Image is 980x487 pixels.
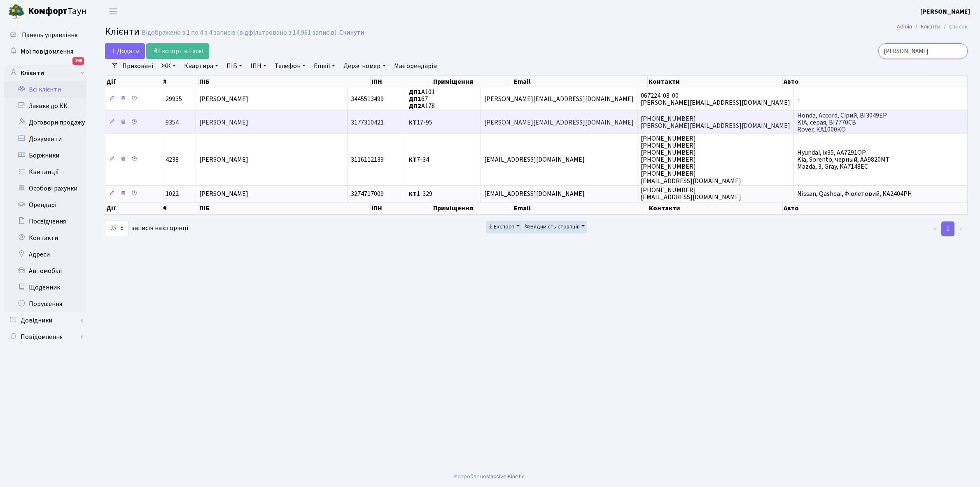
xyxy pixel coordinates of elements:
[166,94,182,104] span: 29935
[28,5,86,19] span: Таун
[351,155,384,164] span: 3116112139
[4,81,86,98] a: Всі клієнти
[797,148,890,171] span: Hyundai, ix35, AA7291OP Kia, Sorento, черный, AA9820MT Mazda, 3, Gray, KA7148EC
[351,94,384,104] span: 3445513499
[884,18,980,35] nav: breadcrumb
[484,189,585,198] span: [EMAIL_ADDRESS][DOMAIN_NAME]
[408,189,432,198] span: 1-329
[158,59,179,73] a: ЖК
[247,59,270,73] a: ІПН
[4,164,86,180] a: Квитанції
[4,246,86,263] a: Адреси
[797,94,800,104] span: -
[105,221,188,236] label: записів на сторінці
[525,223,580,231] span: Видимість стовпців
[199,118,248,127] span: [PERSON_NAME]
[641,91,790,107] span: 067224-08-00 [PERSON_NAME][EMAIL_ADDRESS][DOMAIN_NAME]
[797,111,887,134] span: Honda, Accord, Сірий, BI3049EP KIA, серая, ВІ7770СВ Rover, КА1000КО
[4,180,86,197] a: Особові рахунки
[920,7,970,16] b: [PERSON_NAME]
[408,189,417,198] b: КТ
[486,472,525,481] a: Massive Kinetic
[271,59,309,73] a: Телефон
[4,131,86,147] a: Документи
[4,197,86,213] a: Орендарі
[897,22,912,31] a: Admin
[641,134,741,186] span: [PHONE_NUMBER] [PHONE_NUMBER] [PHONE_NUMBER] [PHONE_NUMBER] [PHONE_NUMBER] [PHONE_NUMBER] [EMAIL_...
[4,296,86,312] a: Порушення
[105,43,145,59] a: Додати
[513,202,648,214] th: Email
[105,24,140,39] span: Клієнти
[920,7,970,16] a: [PERSON_NAME]
[103,5,124,18] button: Переключити навігацію
[105,221,129,236] select: записів на сторінці
[408,87,435,111] span: А101 67 А178
[408,102,421,111] b: ДП2
[484,155,585,164] span: [EMAIL_ADDRESS][DOMAIN_NAME]
[110,47,140,56] span: Додати
[4,213,86,230] a: Посвідчення
[4,27,86,43] a: Панель управління
[162,76,198,87] th: #
[371,202,432,214] th: ІПН
[166,189,179,198] span: 1022
[648,202,783,214] th: Контакти
[4,312,86,329] a: Довідники
[940,22,968,31] li: Список
[223,59,245,73] a: ПІБ
[4,98,86,114] a: Заявки до КК
[648,76,782,87] th: Контакти
[119,59,156,73] a: Приховані
[339,29,364,37] a: Скинути
[4,279,86,296] a: Щоденник
[408,155,429,164] span: 7-34
[432,202,513,214] th: Приміщення
[105,202,162,214] th: Дії
[797,189,912,198] span: Nissan, Qashqai, Фіолетовий, KA2404РН
[4,329,86,345] a: Повідомлення
[166,155,179,164] span: 4238
[4,43,86,60] a: Мої повідомлення198
[513,76,648,87] th: Email
[199,94,248,104] span: [PERSON_NAME]
[105,76,162,87] th: Дії
[340,59,389,73] a: Держ. номер
[72,57,84,65] div: 198
[408,118,432,127] span: 17-95
[783,202,968,214] th: Авто
[484,94,634,104] span: [PERSON_NAME][EMAIL_ADDRESS][DOMAIN_NAME]
[488,223,515,231] span: Експорт
[21,47,73,56] span: Мої повідомлення
[783,76,968,87] th: Авто
[408,94,421,104] b: ДП1
[4,147,86,164] a: Боржники
[199,155,248,164] span: [PERSON_NAME]
[4,230,86,246] a: Контакти
[878,43,968,59] input: Пошук...
[8,3,25,20] img: logo.png
[199,189,248,198] span: [PERSON_NAME]
[142,29,338,37] div: Відображено з 1 по 4 з 4 записів (відфільтровано з 14,961 записів).
[28,5,68,18] b: Комфорт
[371,76,432,87] th: ІПН
[641,186,741,202] span: [PHONE_NUMBER] [EMAIL_ADDRESS][DOMAIN_NAME]
[408,87,421,96] b: ДП1
[641,114,790,130] span: [PHONE_NUMBER] [PERSON_NAME][EMAIL_ADDRESS][DOMAIN_NAME]
[941,221,954,236] a: 1
[921,22,940,31] a: Клієнти
[408,118,417,127] b: КТ
[484,118,634,127] span: [PERSON_NAME][EMAIL_ADDRESS][DOMAIN_NAME]
[523,221,587,233] button: Видимість стовпців
[4,114,86,131] a: Договори продажу
[432,76,513,87] th: Приміщення
[351,118,384,127] span: 3177310421
[166,118,179,127] span: 9354
[351,189,384,198] span: 3274717009
[198,202,371,214] th: ПІБ
[454,472,526,481] div: Розроблено .
[162,202,198,214] th: #
[486,221,522,233] button: Експорт
[146,43,209,59] a: Експорт в Excel
[391,59,440,73] a: Має орендарів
